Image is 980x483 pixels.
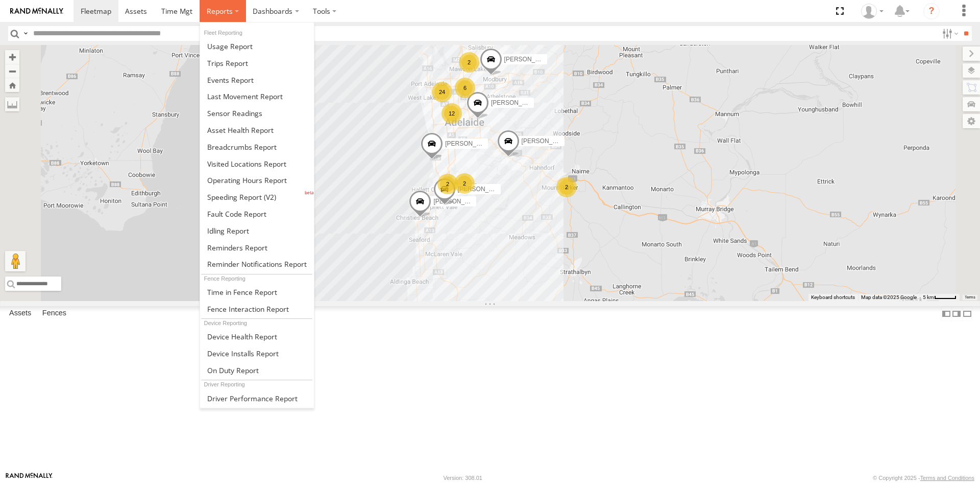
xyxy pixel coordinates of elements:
span: Map data ©2025 Google [861,294,917,300]
button: Map Scale: 5 km per 40 pixels [920,294,960,301]
a: Usage Report [200,38,314,55]
a: Service Reminder Notifications Report [200,256,314,273]
span: [PERSON_NAME] [504,56,555,63]
img: rand-logo.svg [10,8,63,15]
label: Search Query [21,26,30,41]
span: [PERSON_NAME] [433,197,484,204]
label: Map Settings [963,114,980,128]
a: Device Health Report [200,328,314,345]
span: 5 km [923,294,934,300]
div: 6 [455,78,475,98]
label: Dock Summary Table to the Left [941,306,951,321]
i: ? [923,3,940,19]
a: Sensor Readings [200,105,314,122]
a: Device Installs Report [200,345,314,362]
div: Version: 308.01 [444,475,482,481]
a: Fleet Speed Report (V2) [200,189,314,205]
button: Zoom Home [5,78,19,92]
a: Last Movement Report [200,88,314,105]
label: Search Filter Options [938,26,960,41]
div: 24 [432,82,452,102]
a: Driver Performance Report [200,390,314,407]
div: 12 [442,103,462,124]
div: 2 [454,173,475,194]
label: Assets [4,307,36,321]
a: Fence Interaction Report [200,301,314,317]
label: Dock Summary Table to the Right [951,306,962,321]
a: Terms (opens in new tab) [965,295,975,300]
a: Terms and Conditions [920,475,974,481]
a: Assignment Report [200,406,314,423]
button: Zoom out [5,64,19,78]
button: Drag Pegman onto the map to open Street View [5,251,26,271]
a: Asset Health Report [200,122,314,139]
span: [PERSON_NAME] [522,137,572,144]
a: Time in Fences Report [200,284,314,301]
label: Hide Summary Table [962,306,972,321]
a: Reminders Report [200,239,314,256]
label: Fences [37,307,71,321]
a: Visited Locations Report [200,155,314,172]
div: © Copyright 2025 - [873,475,974,481]
a: On Duty Report [200,362,314,379]
a: Full Events Report [200,72,314,88]
span: [PERSON_NAME] [445,140,496,147]
div: Peter Lu [857,4,887,19]
a: Asset Operating Hours Report [200,172,314,189]
button: Keyboard shortcuts [811,294,855,301]
button: Zoom in [5,50,19,64]
span: [PERSON_NAME] [458,186,508,193]
a: Visit our Website [6,473,53,483]
label: Measure [5,97,19,111]
div: 2 [556,177,577,197]
a: Breadcrumbs Report [200,139,314,155]
span: [PERSON_NAME] [491,99,542,106]
a: Trips Report [200,55,314,72]
div: 2 [437,174,458,194]
a: Fault Code Report [200,205,314,222]
a: Idling Report [200,222,314,239]
div: 2 [459,52,479,73]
